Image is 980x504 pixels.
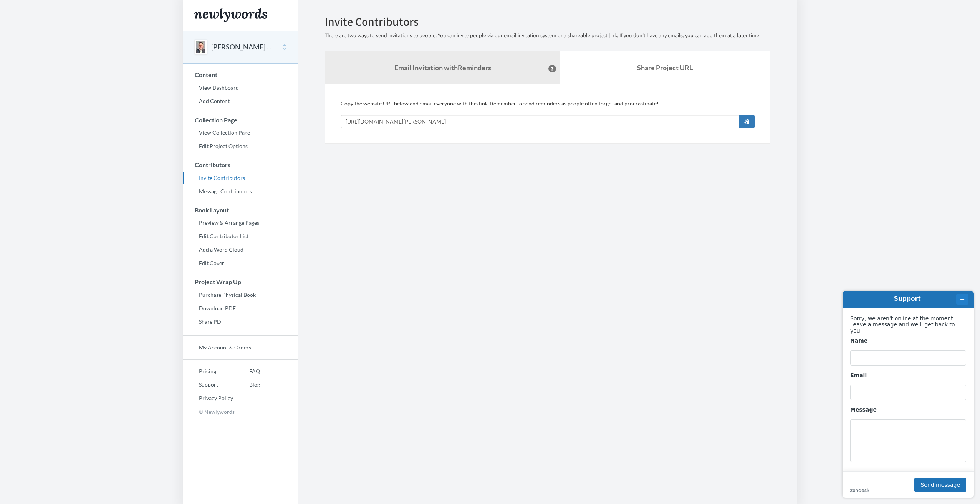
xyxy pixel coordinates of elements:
[183,342,298,353] a: My Account & Orders
[183,207,298,214] h3: Book Layout
[183,96,298,107] a: Add Content
[836,285,980,504] iframe: Find more information here
[394,63,491,72] strong: Email Invitation with Reminders
[183,316,298,328] a: Share PDF
[183,303,298,314] a: Download PDF
[183,257,298,269] a: Edit Cover
[183,289,298,301] a: Purchase Physical Book
[183,406,298,418] p: © Newlywords
[183,161,298,168] h3: Contributors
[183,366,233,377] a: Pricing
[183,392,233,404] a: Privacy Policy
[183,82,298,94] a: View Dashboard
[233,366,260,377] a: FAQ
[183,217,298,229] a: Preview & Arrange Pages
[183,231,298,242] a: Edit Contributor List
[637,63,693,72] b: Share Project URL
[183,140,298,152] a: Edit Project Options
[341,100,755,128] div: Copy the website URL below and email everyone with this link. Remember to send reminders as peopl...
[325,15,770,28] h2: Invite Contributors
[194,8,267,22] img: Newlywords logo
[183,172,298,184] a: Invite Contributors
[233,379,260,390] a: Blog
[183,127,298,138] a: View Collection Page
[325,32,770,40] p: There are two ways to send invitations to people. You can invite people via our email invitation ...
[183,379,233,390] a: Support
[183,244,298,255] a: Add a Word Cloud
[183,71,298,78] h3: Content
[183,186,298,197] a: Message Contributors
[183,117,298,124] h3: Collection Page
[15,5,43,12] span: Support
[183,278,298,285] h3: Project Wrap Up
[211,42,273,52] button: [PERSON_NAME] Retirement Well Wishes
